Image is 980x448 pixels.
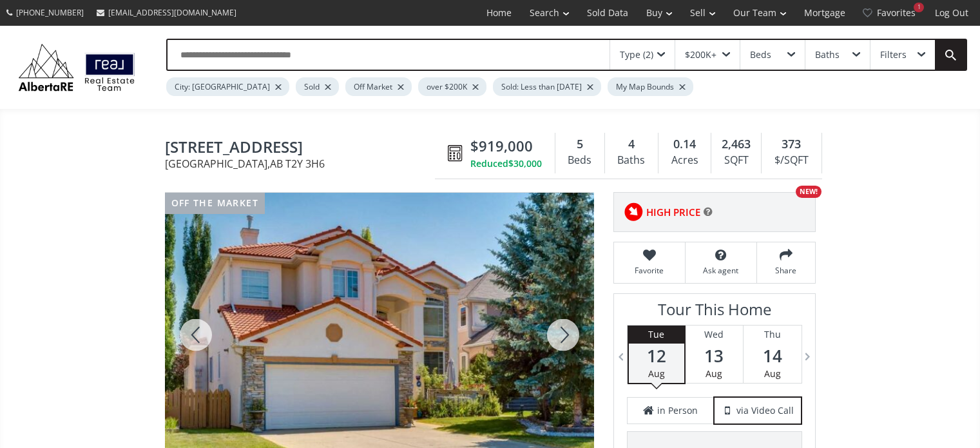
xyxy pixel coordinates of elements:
[686,326,743,344] div: Wed
[620,199,646,225] img: rating icon
[493,77,601,96] div: Sold: Less than [DATE]
[768,136,814,153] div: 373
[686,347,743,365] span: 13
[657,404,698,417] span: in Person
[692,265,750,276] span: Ask agent
[665,151,704,170] div: Acres
[562,136,598,153] div: 5
[13,41,140,93] img: Logo
[629,347,684,365] span: 12
[296,77,339,96] div: Sold
[764,265,809,276] span: Share
[611,151,651,170] div: Baths
[764,367,781,380] span: Aug
[750,50,771,59] div: Beds
[165,193,265,214] div: off the market
[646,206,700,219] span: HIGH PRICE
[768,151,814,170] div: $/SQFT
[508,157,542,170] span: $30,000
[562,151,598,170] div: Beds
[608,77,693,96] div: My Map Bounds
[620,50,653,59] div: Type (2)
[611,136,651,153] div: 4
[166,77,289,96] div: City: [GEOGRAPHIC_DATA]
[627,300,802,325] h3: Tour This Home
[620,265,678,276] span: Favorite
[815,50,840,59] div: Baths
[165,159,441,169] span: [GEOGRAPHIC_DATA] , AB T2Y 3H6
[665,136,704,153] div: 0.14
[722,136,751,153] span: 2,463
[418,77,486,96] div: over $200K
[718,151,754,170] div: SQFT
[470,157,542,170] div: Reduced
[648,367,665,380] span: Aug
[470,136,533,156] span: $919,000
[108,7,236,18] span: [EMAIL_ADDRESS][DOMAIN_NAME]
[744,347,802,365] span: 14
[914,3,924,12] div: 1
[736,404,794,417] span: via Video Call
[90,1,243,24] a: [EMAIL_ADDRESS][DOMAIN_NAME]
[706,367,722,380] span: Aug
[629,326,684,344] div: Tue
[796,186,821,198] div: NEW!
[744,326,802,344] div: Thu
[685,50,716,59] div: $200K+
[345,77,412,96] div: Off Market
[16,7,84,18] span: [PHONE_NUMBER]
[165,139,441,159] span: 1625 Evergreen Drive SW
[880,50,907,59] div: Filters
